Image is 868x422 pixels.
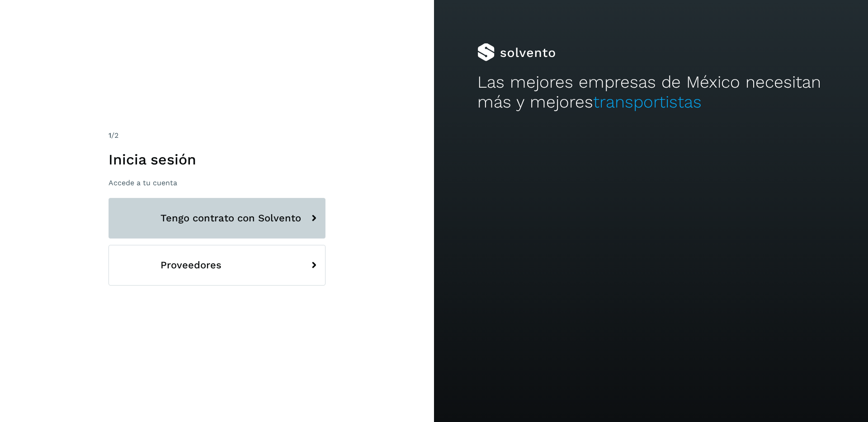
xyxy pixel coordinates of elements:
span: transportistas [593,92,702,112]
button: Proveedores [108,245,325,286]
span: Tengo contrato con Solvento [160,213,301,224]
h2: Las mejores empresas de México necesitan más y mejores [477,72,825,113]
button: Tengo contrato con Solvento [108,198,325,239]
span: Proveedores [160,260,222,271]
h1: Inicia sesión [108,151,325,168]
span: 1 [108,131,111,140]
p: Accede a tu cuenta [108,178,325,187]
div: /2 [108,130,325,141]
